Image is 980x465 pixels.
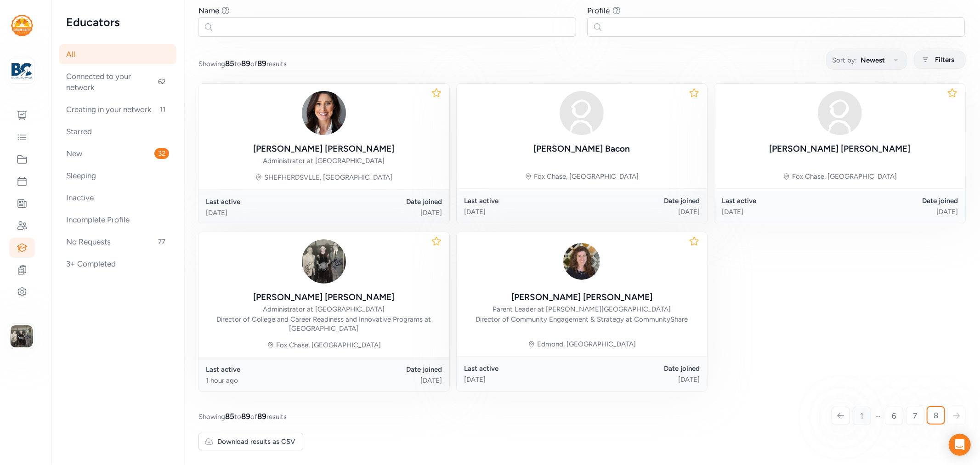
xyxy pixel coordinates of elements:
span: 32 [154,148,169,159]
img: avatar38fbb18c.svg [560,91,604,135]
span: Newest [861,55,885,66]
div: 1 hour ago [206,376,324,385]
div: Incomplete Profile [59,210,176,230]
div: Administrator at [GEOGRAPHIC_DATA] [263,305,385,314]
div: Fox Chase, [GEOGRAPHIC_DATA] [534,172,639,181]
span: 8 [934,410,938,421]
a: 6 [885,407,903,425]
div: Last active [206,365,324,374]
div: Last active [464,364,582,373]
div: Name [198,5,219,16]
span: 62 [154,76,169,87]
span: 89 [257,412,266,421]
div: [DATE] [464,207,582,216]
img: avatar38fbb18c.svg [818,91,862,135]
div: Starred [59,121,176,142]
div: Director of Community Engagement & Strategy at CommunityShare [476,315,688,324]
span: 89 [241,59,250,68]
div: Fox Chase, [GEOGRAPHIC_DATA] [792,172,897,181]
div: Last active [722,196,840,205]
button: Download results as CSV [198,433,303,450]
div: Date joined [582,364,700,373]
span: 85 [225,412,234,421]
div: [PERSON_NAME] [PERSON_NAME] [511,291,652,304]
div: Date joined [324,197,442,206]
div: Date joined [582,196,700,205]
div: All [59,44,176,64]
div: No Requests [59,232,176,252]
div: [PERSON_NAME] [PERSON_NAME] [770,142,911,155]
div: New [59,143,176,164]
div: [PERSON_NAME] Bacon [533,142,630,155]
span: 6 [892,410,896,421]
button: Sort by:Newest [826,51,907,70]
h2: Educators [66,15,169,29]
div: [DATE] [582,207,700,216]
div: Creating in your network [59,99,176,119]
img: 7gQUxtbzTFuzH27wJ9t5 [302,91,346,135]
span: Showing to of results [198,411,287,422]
img: logo [11,61,32,81]
div: Edmond, [GEOGRAPHIC_DATA] [537,340,636,349]
div: [DATE] [582,375,700,384]
div: SHEPHERDSVLLE, [GEOGRAPHIC_DATA] [264,173,392,182]
div: [PERSON_NAME] [PERSON_NAME] [253,291,394,304]
div: [PERSON_NAME] [PERSON_NAME] [253,142,394,155]
a: 7 [906,407,924,425]
div: Parent Leader at [PERSON_NAME][GEOGRAPHIC_DATA] [493,305,671,314]
div: Sleeping [59,165,176,186]
div: [DATE] [206,208,324,217]
div: Date joined [324,365,442,374]
div: Director of College and Career Readiness and Innovative Programs at [GEOGRAPHIC_DATA] [206,315,442,333]
div: [DATE] [840,207,958,216]
span: 1 [861,410,864,421]
div: [DATE] [324,208,442,217]
span: Sort by: [832,55,857,66]
span: Download results as CSV [217,437,295,446]
div: Open Intercom Messenger [949,434,971,456]
span: Filters [935,54,954,65]
div: Inactive [59,187,176,208]
div: Date joined [840,196,958,205]
span: Showing to of results [198,58,287,69]
span: 7 [913,410,918,421]
div: Administrator at [GEOGRAPHIC_DATA] [263,156,385,165]
div: 3+ Completed [59,254,176,274]
a: 1 [853,407,871,425]
span: 11 [156,104,169,115]
span: 89 [257,59,266,68]
div: Last active [206,197,324,206]
span: 89 [241,412,250,421]
div: [DATE] [722,207,840,216]
div: [DATE] [324,376,442,385]
div: Connected to your network [59,66,176,97]
div: [DATE] [464,375,582,384]
img: logo [11,15,33,36]
div: Fox Chase, [GEOGRAPHIC_DATA] [276,340,381,350]
div: Profile [588,5,610,16]
span: 77 [154,236,169,247]
img: 5ujbmJqQLSNaKBRimvF3 [302,239,346,284]
span: 85 [225,59,234,68]
div: Last active [464,196,582,205]
img: xHGhUblRSFqCpjepzwsd [560,239,604,284]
